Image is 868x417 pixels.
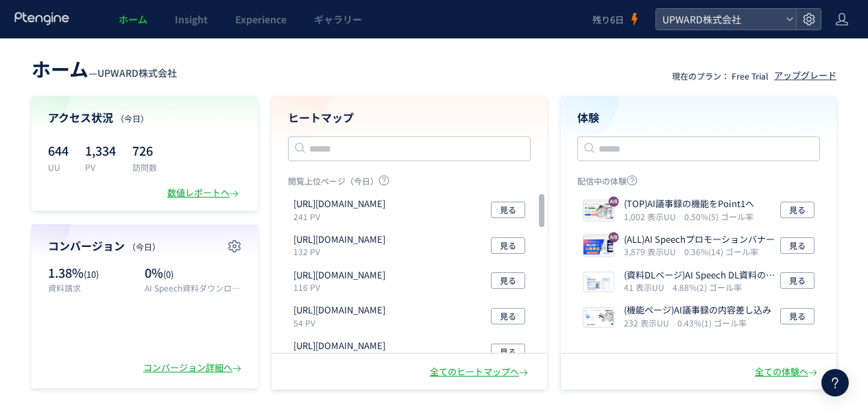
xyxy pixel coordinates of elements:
[48,110,241,126] h4: アクセス状況
[624,317,675,329] i: 232 表示UU
[48,139,69,161] p: 644
[658,9,780,29] span: UPWARD株式会社
[491,237,525,254] button: 見る
[293,304,385,317] p: https://upward.jp/function
[624,281,670,293] i: 41 表示UU
[97,66,177,80] span: UPWARD株式会社
[48,238,241,254] h4: コンバージョン
[293,269,385,282] p: https://corp.upward.jp/company
[32,55,88,82] span: ホーム
[430,366,531,379] div: 全てのヒートマップへ
[780,272,815,289] button: 見る
[143,361,244,374] div: コンバージョン詳細へ
[774,69,836,82] div: アップグレード
[500,202,516,218] span: 見る
[624,211,682,222] i: 1,002 表示UU
[577,110,820,126] h4: 体験
[132,161,157,173] p: 訪問数
[583,202,614,221] img: e4a40bae7144b9045c6f0569816b0ee91757419893348.jpeg
[32,55,177,82] div: —
[624,269,775,282] p: (資料DLページ)AI Speech DL資料の改善テスト
[119,12,147,26] span: ホーム
[780,237,815,254] button: 見る
[780,308,815,324] button: 見る
[175,12,208,26] span: Insight
[48,282,138,294] p: 資料請求
[128,241,160,252] span: （今日）
[48,264,138,282] p: 1.38%
[491,308,525,324] button: 見る
[491,272,525,289] button: 見る
[624,246,682,257] i: 3,879 表示UU
[167,187,241,200] div: 数値レポートへ
[116,112,149,124] span: （今日）
[500,308,516,324] span: 見る
[780,202,815,218] button: 見る
[577,175,820,192] p: 配信中の体験
[288,175,531,192] p: 閲覧上位ページ（今日）
[789,272,806,289] span: 見る
[500,237,516,254] span: 見る
[624,304,771,317] p: (機能ページ)AI議事録の内容差し込み
[672,70,769,82] p: 現在のプラン： Free Trial
[500,344,516,360] span: 見る
[314,12,362,26] span: ギャラリー
[48,161,69,173] p: UU
[684,246,758,257] i: 0.36%(14) ゴール率
[592,13,624,26] span: 残り6日
[293,198,385,211] p: https://upward.jp
[789,202,806,218] span: 見る
[293,246,391,257] p: 132 PV
[293,317,391,329] p: 54 PV
[583,272,614,291] img: 7f917b3cc4b865757abd46e3a7d20a3c1757417574010.jpeg
[624,198,754,211] p: (TOP)AI議事録の機能をPoint1へ
[132,139,157,161] p: 726
[85,139,116,161] p: 1,334
[491,344,525,360] button: 見る
[293,211,391,222] p: 241 PV
[293,353,391,364] p: 53 PV
[235,12,287,26] span: Experience
[673,281,742,293] i: 4.88%(2) ゴール率
[789,308,806,324] span: 見る
[684,211,754,222] i: 0.50%(5) ゴール率
[500,272,516,289] span: 見る
[583,237,614,257] img: eecdc816ec186595bf06a26b7ea153e51757417849160.png
[583,308,614,327] img: ae8600c86565dbdc67bee0ae977d42bb1756953384005.jpeg
[789,237,806,254] span: 見る
[288,110,531,126] h4: ヒートマップ
[624,233,775,246] p: (ALL)AI Speechプロモーションバナー
[145,282,241,294] p: AI Speech資料ダウンロード
[163,267,173,281] span: (0)
[145,264,241,282] p: 0%
[677,317,747,329] i: 0.43%(1) ゴール率
[491,202,525,218] button: 見る
[755,366,820,379] div: 全ての体験へ
[84,267,99,281] span: (10)
[293,339,385,353] p: https://upward.jp/weblog/mapping-customer-information
[293,233,385,246] p: https://upward.jp/seminar/nec-dx-archive
[293,281,391,293] p: 116 PV
[85,161,116,173] p: PV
